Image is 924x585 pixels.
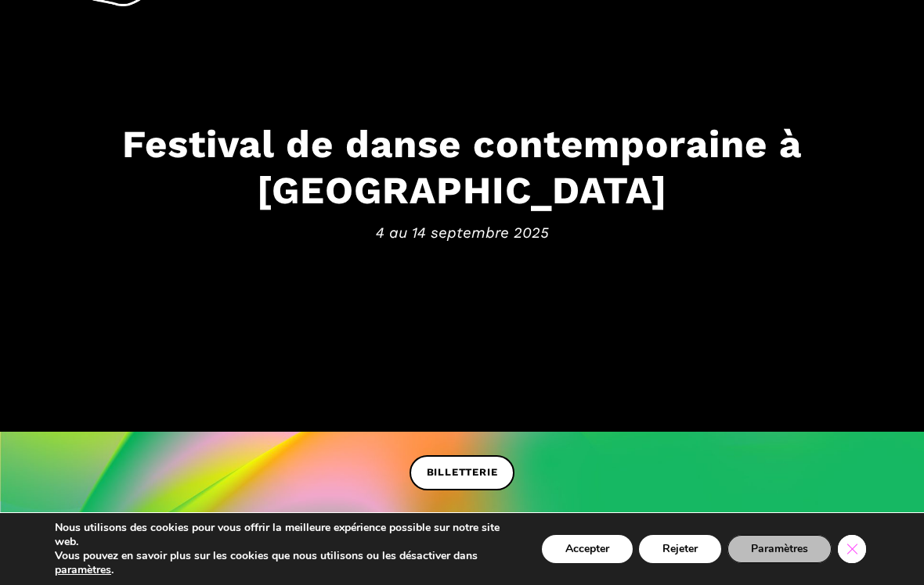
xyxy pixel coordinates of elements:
span: BILLETTERIE [427,465,498,481]
button: Paramètres [727,535,832,563]
p: Nous utilisons des cookies pour vous offrir la meilleure expérience possible sur notre site web. [55,521,511,549]
button: Rejeter [639,535,721,563]
a: BILLETTERIE [410,455,515,490]
button: paramètres [55,563,111,577]
span: 4 au 14 septembre 2025 [16,221,908,245]
h3: Festival de danse contemporaine à [GEOGRAPHIC_DATA] [16,121,908,214]
p: Vous pouvez en savoir plus sur les cookies que nous utilisons ou les désactiver dans . [55,549,511,577]
button: Accepter [542,535,633,563]
button: Close GDPR Cookie Banner [838,535,866,563]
